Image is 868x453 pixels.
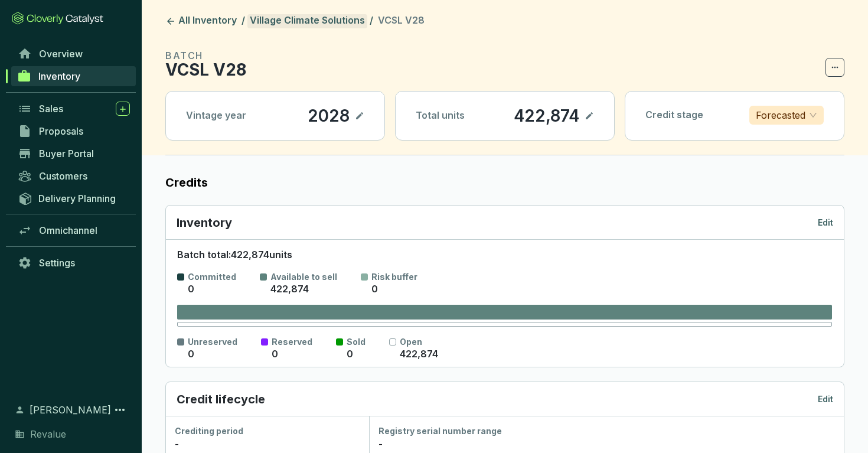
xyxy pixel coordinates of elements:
span: Sales [39,103,63,115]
div: - [175,437,360,451]
a: Omnichannel [12,220,136,240]
a: Buyer Portal [12,144,136,164]
div: Crediting period [175,425,360,437]
p: Batch total: 422,874 units [177,249,832,262]
p: VCSL V28 [165,63,246,77]
a: All Inventory [163,14,239,28]
p: Forecasted [756,106,805,124]
p: 422,874 [270,283,309,296]
p: Inventory [177,214,232,231]
span: Settings [39,257,75,269]
p: Sold [347,336,366,348]
a: Settings [12,253,136,273]
span: VCSL V28 [378,14,425,26]
p: Credit lifecycle [177,391,265,408]
span: Customers [39,170,87,182]
p: 0 [347,348,353,361]
a: Inventory [11,66,136,86]
label: Credits [165,174,844,191]
p: Available to sell [270,271,337,283]
p: Edit [818,217,833,229]
a: Village Climate Solutions [247,14,367,28]
p: Edit [818,393,833,405]
a: Delivery Planning [12,188,136,208]
p: Open [400,336,438,348]
p: 0 [188,283,194,296]
span: Proposals [39,125,83,137]
p: 0 [272,348,278,361]
p: Unreserved [188,336,237,348]
span: [PERSON_NAME] [30,403,111,417]
span: Overview [39,48,83,60]
p: 2028 [307,106,350,126]
span: Buyer Portal [39,148,94,159]
a: Customers [12,166,136,186]
p: 0 [188,348,194,361]
p: Vintage year [186,109,246,122]
p: BATCH [165,48,246,63]
span: Revalue [30,427,66,441]
p: Reserved [272,336,312,348]
a: Sales [12,99,136,119]
p: Credit stage [645,109,703,122]
span: 0 [371,283,378,295]
div: - [378,437,834,451]
div: Registry serial number range [378,425,834,437]
p: 422,874 [513,106,580,126]
li: / [370,14,373,28]
span: Inventory [38,70,80,82]
p: Committed [188,271,236,283]
a: Overview [12,44,136,64]
li: / [242,14,245,28]
p: 422,874 [400,348,438,361]
p: Risk buffer [371,271,417,283]
a: Proposals [12,121,136,141]
span: Delivery Planning [38,193,116,204]
span: Omnichannel [39,224,97,236]
p: Total units [416,109,465,122]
